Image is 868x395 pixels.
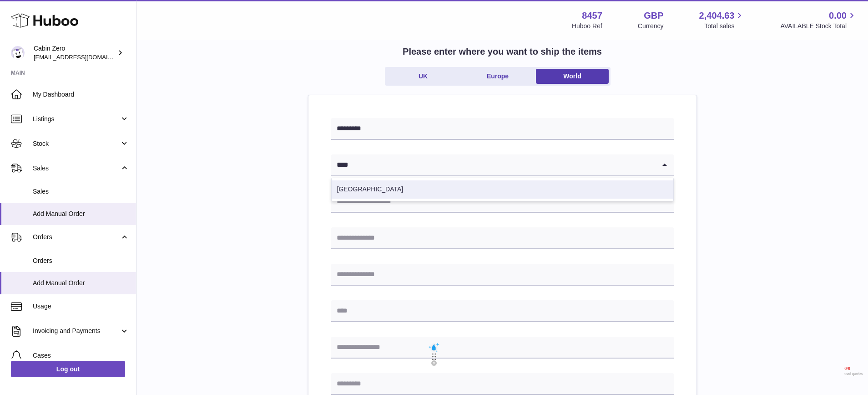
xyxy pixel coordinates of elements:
span: Invoicing and Payments [33,327,120,335]
span: Stock [33,139,120,148]
a: 0.00 AVAILABLE Stock Total [780,10,857,31]
a: World [536,69,609,84]
a: Log out [11,361,125,377]
span: used queries [844,372,863,376]
span: Add Manual Order [33,210,129,218]
span: Orders [33,233,120,241]
div: Search for option [331,154,674,176]
span: 0.00 [829,10,847,22]
li: [GEOGRAPHIC_DATA] [332,180,673,199]
span: Total sales [704,22,745,31]
div: Currency [638,22,664,31]
strong: GBP [644,10,663,22]
span: 0 / 0 [844,366,863,372]
span: My Dashboard [33,90,129,99]
strong: 8457 [582,10,602,22]
h2: Please enter where you want to ship the items [403,46,602,58]
img: huboo@cabinzero.com [11,46,25,60]
span: Cases [33,351,129,360]
span: Orders [33,256,129,265]
span: Add Manual Order [33,279,129,287]
div: Cabin Zero [34,44,116,62]
span: [EMAIL_ADDRESS][DOMAIN_NAME] [34,53,134,61]
span: Usage [33,302,129,311]
span: Sales [33,187,129,196]
span: Sales [33,164,120,173]
a: UK [387,69,459,84]
div: Huboo Ref [572,22,602,31]
span: AVAILABLE Stock Total [780,22,857,31]
a: Europe [461,69,534,84]
span: Listings [33,115,120,123]
input: Search for option [331,154,656,175]
span: 2,404.63 [699,10,735,22]
a: 2,404.63 Total sales [699,10,745,31]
